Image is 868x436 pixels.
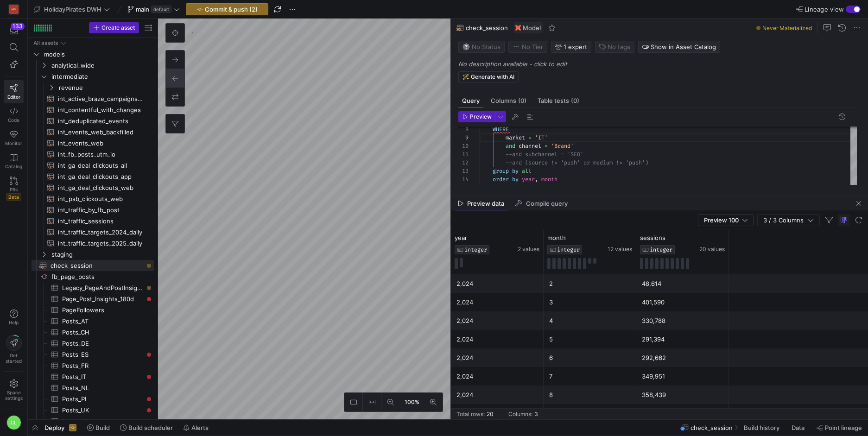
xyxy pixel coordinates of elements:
[32,416,154,427] a: Posts_US​​​​​​​​​
[32,304,154,316] a: PageFollowers​​​​​​​​​
[762,25,812,32] span: Never Materialized
[32,371,154,382] a: Posts_IT​​​​​​​​​
[506,151,583,158] span: --and subchannel = 'SEO'
[32,249,154,260] div: Press SPACE to select this row.
[44,49,152,60] span: models
[116,420,177,436] button: Build scheduler
[44,6,101,13] span: HolidayPirates DWH
[179,420,213,436] button: Alerts
[4,103,24,126] a: Code
[58,227,143,238] span: int_traffic_targets_2024_daily​​​​​​​​​​
[792,424,805,431] span: Data
[642,275,723,293] div: 48,614
[506,134,525,141] span: market
[763,216,807,224] span: 3 / 3 Columns
[32,204,154,215] div: Press SPACE to select this row.
[491,98,526,104] span: Columns
[456,293,538,311] div: 2,024
[651,43,716,51] span: Show in Asset Catalog
[62,349,143,360] span: Posts_ES​​​​​​​​​
[642,349,723,367] div: 292,662
[62,416,143,427] span: Posts_US​​​​​​​​​
[101,25,135,31] span: Create asset
[463,43,470,51] img: No status
[6,193,21,201] span: Beta
[6,415,21,430] div: CL
[32,49,154,60] div: Press SPACE to select this row.
[58,238,143,249] span: int_traffic_targets_2025_daily​​​​​​​​​​
[32,360,154,371] div: Press SPACE to select this row.
[32,182,154,193] div: Press SPACE to select this row.
[458,41,505,53] button: No statusNo Status
[757,214,820,226] button: 3 / 3 Columns
[51,272,152,282] span: fb_page_posts​​​​​​​​
[522,176,535,183] span: year
[58,105,143,115] span: int_contentful_with_changes​​​​​​​​​​
[51,249,152,260] span: staging
[58,216,143,227] span: int_traffic_sessions​​​​​​​​​​
[5,140,22,146] span: Monitor
[458,158,469,167] div: 12
[62,327,143,338] span: Posts_CH​​​​​​​​​
[32,404,154,416] a: Posts_UK​​​​​​​​​
[32,349,154,360] div: Press SPACE to select this row.
[458,71,519,82] button: Generate with AI
[32,382,154,393] div: Press SPACE to select this row.
[456,404,538,423] div: 2,024
[32,215,154,227] div: Press SPACE to select this row.
[456,330,538,348] div: 2,024
[32,304,154,316] div: Press SPACE to select this row.
[58,205,143,215] span: int_traffic_by_fb_post​​​​​​​​​​
[32,393,154,404] a: Posts_PL​​​​​​​​​
[32,149,154,160] a: int_fb_posts_utm_io​​​​​​​​​​
[642,367,723,385] div: 349,951
[32,238,154,249] div: Press SPACE to select this row.
[32,393,154,404] div: Press SPACE to select this row.
[545,142,548,150] span: =
[518,246,539,253] span: 2 values
[534,411,538,417] div: 3
[32,316,154,327] a: Posts_AT​​​​​​​​​
[32,349,154,360] a: Posts_ES​​​​​​​​​
[538,98,579,104] span: Table tests
[32,327,154,338] div: Press SPACE to select this row.
[32,93,154,104] div: Press SPACE to select this row.
[32,182,154,193] a: int_ga_deal_clickouts_web​​​​​​​​​​
[32,215,154,227] a: int_traffic_sessions​​​​​​​​​​
[549,293,631,311] div: 3
[522,167,532,175] span: all
[32,104,154,115] a: int_contentful_with_changes​​​​​​​​​​
[62,338,143,349] span: Posts_DE​​​​​​​​​
[32,227,154,238] div: Press SPACE to select this row.
[740,420,786,436] button: Build history
[58,127,143,138] span: int_events_web_backfilled​​​​​​​​​​
[44,424,64,431] span: Deploy
[186,3,268,15] button: Commit & push (2)
[32,382,154,393] a: Posts_NL​​​​​​​​​
[513,43,520,51] img: No tier
[89,22,139,33] button: Create asset
[5,164,22,169] span: Catalog
[608,43,630,51] span: No tags
[508,41,547,53] button: No tierNo Tier
[62,294,143,304] span: Page_Post_Insights_180d​​​​​​​​​
[487,411,494,417] div: 20
[456,367,538,385] div: 2,024
[58,94,143,104] span: int_active_braze_campaigns_performance​​​​​​​​​​
[33,40,58,46] div: All assets
[571,98,579,104] span: (0)
[32,126,154,138] div: Press SPACE to select this row.
[535,176,538,183] span: ,
[32,149,154,160] div: Press SPACE to select this row.
[493,167,509,175] span: group
[58,194,143,204] span: int_psb_clickouts_web​​​​​​​​​​
[51,60,152,71] span: analytical_wide
[551,41,591,53] button: 1 expert
[32,327,154,338] a: Posts_CH​​​​​​​​​
[458,175,469,183] div: 14
[518,98,526,104] span: (0)
[32,293,154,304] a: Page_Post_Insights_180d​​​​​​​​​
[10,187,18,192] span: PRs
[32,138,154,149] div: Press SPACE to select this row.
[32,193,154,204] a: int_psb_clickouts_web​​​​​​​​​​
